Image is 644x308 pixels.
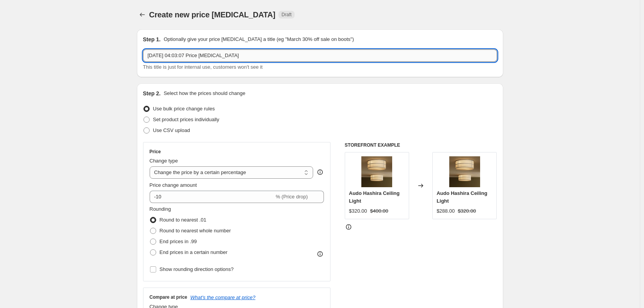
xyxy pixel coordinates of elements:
[153,117,219,122] span: Set product prices individually
[160,239,197,244] span: End prices in .99
[458,207,476,215] strike: $320.00
[437,190,487,204] span: Audo Hashira Ceiling Light
[160,228,231,234] span: Round to nearest whole number
[370,207,388,215] strike: $400.00
[153,127,190,133] span: Use CSV upload
[160,217,206,223] span: Round to nearest .01
[143,49,497,62] input: 30% off holiday sale
[149,10,276,19] span: Create new price [MEDICAL_DATA]
[349,207,367,215] div: $320.00
[153,106,215,112] span: Use bulk price change rules
[437,207,455,215] div: $288.00
[143,90,161,97] h2: Step 2.
[282,12,292,18] span: Draft
[449,156,480,187] img: Audo_Hashira_Ceiling_Lamp_1_80x.jpg
[164,90,245,97] p: Select how the prices should change
[150,191,274,203] input: -15
[349,190,400,204] span: Audo Hashira Ceiling Light
[160,249,228,255] span: End prices in a certain number
[164,36,354,43] p: Optionally give your price [MEDICAL_DATA] a title (eg "March 30% off sale on boots")
[150,294,187,300] h3: Compare at price
[150,158,178,164] span: Change type
[150,182,197,188] span: Price change amount
[143,36,161,43] h2: Step 1.
[160,266,234,272] span: Show rounding direction options?
[345,142,497,148] h6: STOREFRONT EXAMPLE
[143,64,263,70] span: This title is just for internal use, customers won't see it
[191,294,256,300] button: What's the compare at price?
[361,156,392,187] img: Audo_Hashira_Ceiling_Lamp_1_80x.jpg
[137,9,148,20] button: Price change jobs
[150,206,171,212] span: Rounding
[316,168,324,176] div: help
[150,149,161,155] h3: Price
[276,194,308,200] span: % (Price drop)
